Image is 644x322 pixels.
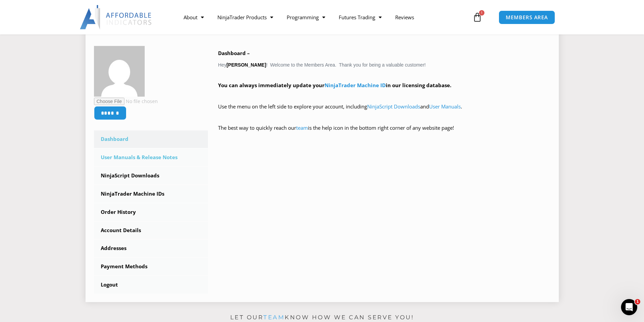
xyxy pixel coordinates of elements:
a: NinjaTrader Machine IDs [94,185,208,203]
a: Dashboard [94,130,208,148]
span: MEMBERS AREA [506,15,548,20]
a: NinjaTrader Machine ID [325,82,386,89]
a: User Manuals & Release Notes [94,149,208,166]
iframe: Intercom live chat [621,299,637,315]
b: Dashboard – [218,50,250,56]
span: 1 [479,10,484,16]
span: 1 [635,299,640,304]
a: team [296,124,308,131]
nav: Account pages [94,130,208,294]
a: NinjaScript Downloads [94,167,208,184]
a: User Manuals [429,103,461,110]
strong: You can always immediately update your in our licensing database. [218,82,451,89]
a: Logout [94,276,208,294]
nav: Menu [177,9,471,25]
img: LogoAI | Affordable Indicators – NinjaTrader [80,5,152,29]
p: Use the menu on the left side to explore your account, including and . [218,102,550,121]
a: Payment Methods [94,258,208,275]
a: About [177,9,211,25]
a: Reviews [388,9,421,25]
strong: [PERSON_NAME] [226,62,266,68]
a: MEMBERS AREA [499,10,555,24]
a: Addresses [94,240,208,257]
img: 6390f669298e7506ffc75002b7ddce16f60d65d122c67a671bbdef56900d0a4d [94,46,145,97]
a: NinjaScript Downloads [367,103,420,110]
a: NinjaTrader Products [211,9,280,25]
a: Futures Trading [332,9,388,25]
div: Hey ! Welcome to the Members Area. Thank you for being a valuable customer! [218,49,550,142]
a: Account Details [94,222,208,239]
a: 1 [462,7,492,27]
a: Order History [94,203,208,221]
p: The best way to quickly reach our is the help icon in the bottom right corner of any website page! [218,123,550,142]
a: team [263,314,285,321]
a: Programming [280,9,332,25]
